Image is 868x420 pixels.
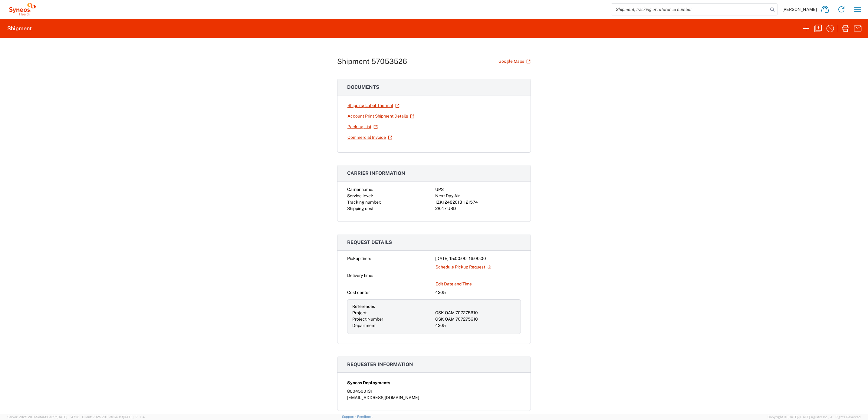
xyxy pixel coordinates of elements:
[347,84,379,90] span: Documents
[357,415,373,418] a: Feedback
[347,111,415,122] a: Account Print Shipment Details
[435,272,521,279] div: -
[347,362,413,367] span: Requester information
[352,310,433,316] div: Project
[435,316,516,322] div: GSK OAM 707275610
[352,304,375,309] span: References
[347,388,521,395] div: 8004500131
[347,256,371,261] span: Pickup time:
[352,322,433,329] div: Department
[435,255,521,262] div: [DATE] 15:00:00 - 16:00:00
[7,25,32,32] h2: Shipment
[347,187,373,192] span: Carrier name:
[82,415,145,419] span: Client: 2025.20.0-8c6e0cf
[435,289,521,296] div: 4205
[347,170,405,176] span: Carrier information
[435,199,521,205] div: 1ZK124820131121574
[768,414,861,420] span: Copyright © [DATE]-[DATE] Agistix Inc., All Rights Reserved
[347,290,370,295] span: Cost center
[435,186,521,193] div: UPS
[435,193,521,199] div: Next Day Air
[347,193,373,198] span: Service level:
[435,262,492,272] a: Schedule Pickup Request
[123,415,145,419] span: [DATE] 12:11:14
[435,205,521,212] div: 28.47 USD
[435,279,472,289] a: Edit Date and Time
[435,322,516,329] div: 4205
[435,310,516,316] div: GSK OAM 707275610
[498,56,531,67] a: Google Maps
[7,415,79,419] span: Server: 2025.20.0-5efa686e39f
[347,200,381,205] span: Tracking number:
[57,415,79,419] span: [DATE] 11:47:12
[347,206,373,211] span: Shipping cost
[337,57,407,66] h1: Shipment 57053526
[611,4,768,15] input: Shipment, tracking or reference number
[347,122,378,132] a: Packing List
[347,132,393,143] a: Commercial Invoice
[347,395,521,401] div: [EMAIL_ADDRESS][DOMAIN_NAME]
[782,7,817,12] span: [PERSON_NAME]
[352,316,433,322] div: Project Number
[347,273,373,278] span: Delivery time:
[342,415,357,418] a: Support
[347,100,400,111] a: Shipping Label Thermal
[347,380,390,386] span: Syneos Deployments
[347,239,392,245] span: Request details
